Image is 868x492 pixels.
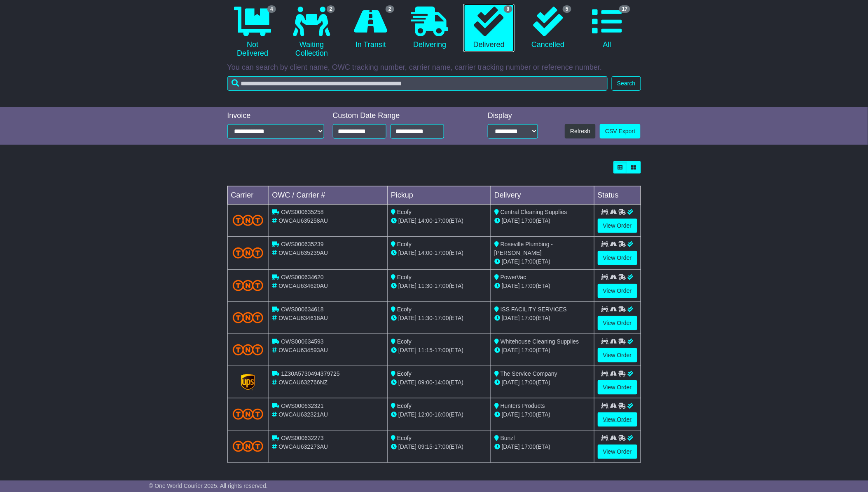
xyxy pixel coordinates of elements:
[598,251,637,265] a: View Order
[502,217,520,224] span: [DATE]
[598,316,637,330] a: View Order
[278,411,328,418] span: OWCAU632321AU
[391,282,487,290] div: - (ETA)
[386,5,394,13] span: 2
[345,4,396,52] a: 2 In Transit
[281,241,324,247] span: OWS000635239
[418,347,433,353] span: 11:15
[398,443,416,450] span: [DATE]
[281,403,324,409] span: OWS000632321
[435,217,449,224] span: 17:00
[494,257,591,266] div: (ETA)
[598,219,637,233] a: View Order
[233,247,264,259] img: TNT_Domestic.png
[398,347,416,353] span: [DATE]
[598,284,637,298] a: View Order
[418,282,433,289] span: 11:30
[286,4,337,61] a: 2 Waiting Collection
[582,4,632,52] a: 17 All
[502,411,520,418] span: [DATE]
[598,412,637,427] a: View Order
[435,315,449,321] span: 17:00
[227,186,269,205] td: Carrier
[278,347,328,353] span: OWCAU634593AU
[494,241,553,256] span: Roseville Plumbing - [PERSON_NAME]
[502,315,520,321] span: [DATE]
[233,215,264,226] img: TNT_Domestic.png
[397,274,412,280] span: Ecofy
[281,435,324,441] span: OWS000632273
[418,250,433,256] span: 14:00
[494,346,591,355] div: (ETA)
[391,249,487,257] div: - (ETA)
[397,403,412,409] span: Ecofy
[418,443,433,450] span: 09:15
[281,306,324,313] span: OWS000634618
[501,370,558,377] span: The Service Company
[598,445,637,459] a: View Order
[522,282,536,289] span: 17:00
[397,306,412,313] span: Ecofy
[435,282,449,289] span: 17:00
[504,5,512,13] span: 8
[501,306,567,313] span: ISS FACILITY SERVICES
[391,378,487,387] div: - (ETA)
[563,5,571,13] span: 5
[501,338,579,345] span: Whitehouse Cleaning Supplies
[522,347,536,353] span: 17:00
[398,217,416,224] span: [DATE]
[233,409,264,420] img: TNT_Domestic.png
[522,217,536,224] span: 17:00
[269,186,388,205] td: OWC / Carrier #
[327,5,335,13] span: 2
[418,315,433,321] span: 11:30
[435,250,449,256] span: 17:00
[494,217,591,225] div: (ETA)
[435,443,449,450] span: 17:00
[501,435,515,441] span: Bunzl
[397,241,412,247] span: Ecofy
[502,379,520,386] span: [DATE]
[463,4,514,52] a: 8 Delivered
[619,5,630,13] span: 17
[388,186,491,205] td: Pickup
[278,379,328,386] span: OWCAU632766NZ
[397,209,412,215] span: Ecofy
[501,274,526,280] span: PowerVac
[501,209,567,215] span: Central Cleaning Supplies
[435,411,449,418] span: 16:00
[391,410,487,419] div: - (ETA)
[522,379,536,386] span: 17:00
[391,314,487,323] div: - (ETA)
[398,379,416,386] span: [DATE]
[233,441,264,452] img: TNT_Domestic.png
[488,111,538,120] div: Display
[333,111,465,120] div: Custom Date Range
[278,315,328,321] span: OWCAU634618AU
[612,76,641,91] button: Search
[397,370,412,377] span: Ecofy
[405,4,455,52] a: Delivering
[494,314,591,323] div: (ETA)
[391,217,487,225] div: - (ETA)
[149,483,268,489] span: © One World Courier 2025. All rights reserved.
[522,443,536,450] span: 17:00
[494,443,591,451] div: (ETA)
[233,344,264,355] img: TNT_Domestic.png
[598,348,637,363] a: View Order
[501,403,545,409] span: Hunters Products
[233,280,264,291] img: TNT_Domestic.png
[491,186,594,205] td: Delivery
[522,315,536,321] span: 17:00
[418,217,433,224] span: 14:00
[227,4,278,61] a: 4 Not Delivered
[502,282,520,289] span: [DATE]
[494,410,591,419] div: (ETA)
[281,274,324,280] span: OWS000634620
[398,282,416,289] span: [DATE]
[398,250,416,256] span: [DATE]
[227,63,641,72] p: You can search by client name, OWC tracking number, carrier name, carrier tracking number or refe...
[278,250,328,256] span: OWCAU635239AU
[522,411,536,418] span: 17:00
[523,4,573,52] a: 5 Cancelled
